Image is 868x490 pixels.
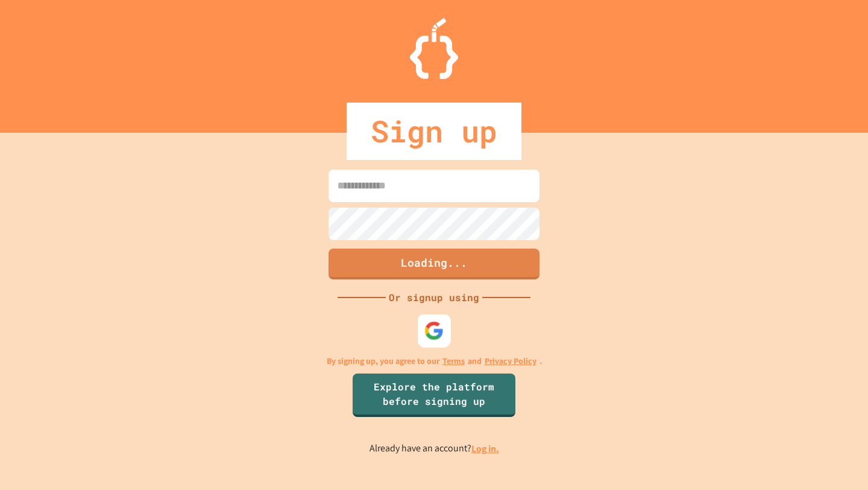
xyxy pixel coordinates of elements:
[442,355,465,367] a: Terms
[347,103,521,160] div: Sign up
[327,355,542,367] p: By signing up, you agree to our and .
[410,18,458,79] img: Logo.svg
[386,290,482,305] div: Or signup using
[471,442,499,455] a: Log in.
[424,321,444,341] img: google-icon.svg
[329,249,539,279] button: Loading...
[370,441,499,456] p: Already have an account?
[353,374,515,417] a: Explore the platform before signing up
[485,355,536,367] a: Privacy Policy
